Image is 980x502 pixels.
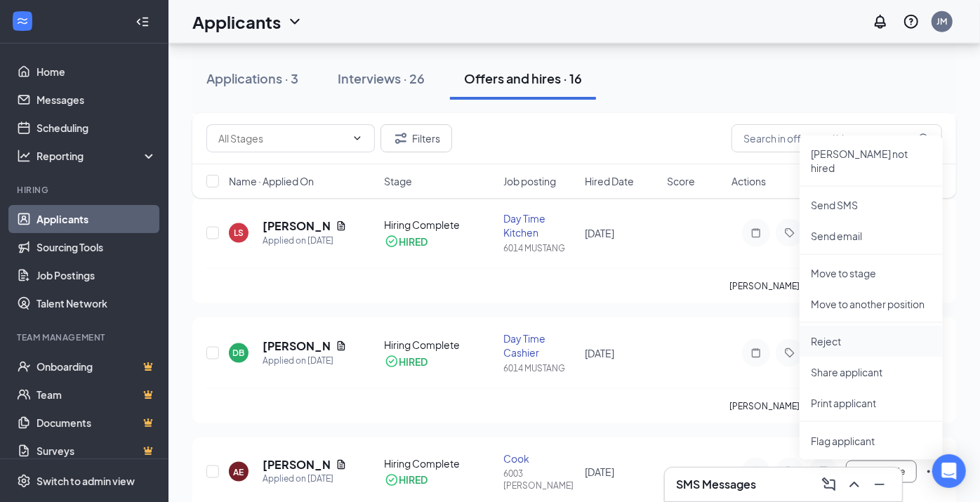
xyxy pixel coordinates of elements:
div: DB [233,347,245,359]
svg: Settings [17,474,31,488]
a: Job Postings [37,261,157,289]
div: Hiring Complete [385,456,495,470]
button: Minimize [868,473,891,496]
svg: WorkstreamLogo [15,14,29,28]
div: Switch to admin view [37,474,135,488]
a: Applicants [37,205,157,233]
a: Talent Network [37,289,157,317]
p: [PERSON_NAME] has applied more than . [729,400,942,412]
a: Home [37,58,157,86]
svg: Tag [781,348,798,359]
input: Search in offers and hires [731,124,942,152]
div: HIRED [399,473,428,487]
div: JM [937,15,948,27]
a: OnboardingCrown [37,352,157,381]
svg: Notifications [872,13,889,30]
p: [PERSON_NAME] has applied more than . [729,280,942,292]
span: Hired Date [585,174,635,188]
span: Job posting [503,174,556,188]
div: 6014 MUSTANG [503,362,577,374]
div: Open Intercom Messenger [932,454,966,488]
div: Cook [503,451,577,465]
svg: Document [336,459,347,470]
svg: ChevronDown [352,133,363,144]
span: [DATE] [585,227,615,239]
svg: ChevronDown [286,13,303,30]
svg: CheckmarkCircle [385,473,399,487]
span: Name · Applied On [229,174,314,188]
div: Applied on [DATE] [263,354,347,368]
button: ChevronUp [843,473,866,496]
svg: Minimize [871,476,888,493]
div: Day Time Kitchen [503,211,577,239]
div: LS [234,227,244,239]
div: Applications · 3 [206,70,298,87]
h1: Applicants [192,10,281,34]
svg: Analysis [17,149,31,163]
svg: Tag [781,227,798,239]
div: Reporting [37,149,157,163]
h5: [PERSON_NAME] [263,218,330,234]
div: Applied on [DATE] [263,234,347,248]
button: ComposeMessage [818,473,840,496]
svg: Document [336,220,347,232]
svg: Note [748,348,764,359]
svg: Document [336,341,347,352]
svg: Collapse [135,15,150,29]
div: Applied on [DATE] [263,473,347,487]
span: Stage [385,174,413,188]
div: Hiring [17,184,154,196]
span: Actions [731,174,766,188]
a: DocumentsCrown [37,409,157,437]
div: Hiring Complete [385,218,495,232]
div: 6014 MUSTANG [503,242,577,254]
svg: Note [748,227,764,239]
a: Messages [37,86,157,114]
span: [DATE] [585,347,615,359]
a: SurveysCrown [37,437,157,465]
button: Filter Filters [380,124,452,152]
svg: ChevronUp [846,476,863,493]
a: Scheduling [37,114,157,142]
div: Interviews · 26 [338,70,425,87]
svg: QuestionInfo [903,13,920,30]
div: Day Time Cashier [503,331,577,359]
svg: ComposeMessage [821,476,837,493]
svg: CheckmarkCircle [385,355,399,369]
div: Hiring Complete [385,338,495,352]
svg: Filter [392,130,409,147]
div: Offers and hires · 16 [464,70,582,87]
div: HIRED [399,235,428,249]
svg: CheckmarkCircle [385,235,399,249]
a: TeamCrown [37,381,157,409]
h5: [PERSON_NAME] [263,338,330,354]
div: AE [234,466,244,478]
h5: [PERSON_NAME] [263,457,330,473]
span: Score [667,174,695,188]
div: Team Management [17,331,154,343]
input: All Stages [218,131,346,146]
a: Sourcing Tools [37,233,157,261]
svg: Ellipses [925,463,942,480]
h3: SMS Messages [676,477,756,492]
div: 6003 [PERSON_NAME] [503,468,577,492]
div: HIRED [399,355,428,369]
span: [DATE] [585,465,615,478]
